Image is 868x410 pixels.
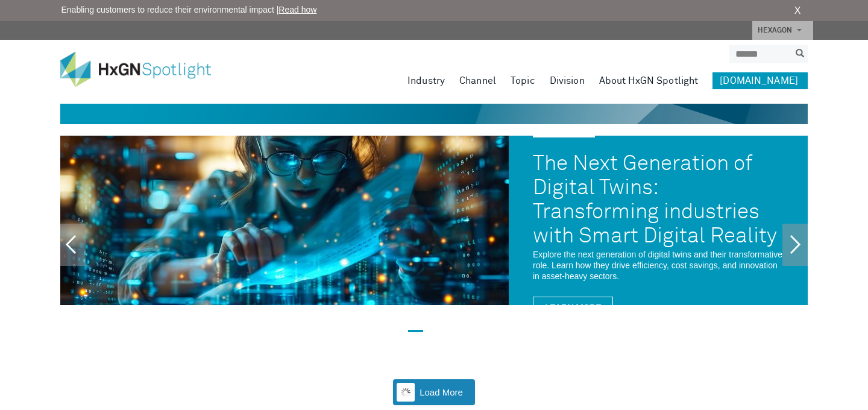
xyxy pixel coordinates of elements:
[712,72,808,89] a: [DOMAIN_NAME]
[60,136,509,305] img: The Next Generation of Digital Twins: Transforming industries with Smart Digital Reality
[60,52,229,87] img: HxGN Spotlight
[278,5,316,14] a: Read how
[61,4,317,16] span: Enabling customers to reduce their environmental impact |
[752,21,813,40] a: HEXAGON
[550,72,585,89] a: Division
[533,297,613,319] a: Learn More
[533,143,784,249] a: The Next Generation of Digital Twins: Transforming industries with Smart Digital Reality
[511,72,535,89] a: Topic
[782,224,808,266] a: Next
[60,224,86,266] a: Previous
[794,4,801,18] a: X
[599,72,699,89] a: About HxGN Spotlight
[407,72,445,89] a: Industry
[533,249,784,282] p: Explore the next generation of digital twins and their transformative role. Learn how they drive ...
[459,72,496,89] a: Channel
[393,379,475,405] button: Load More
